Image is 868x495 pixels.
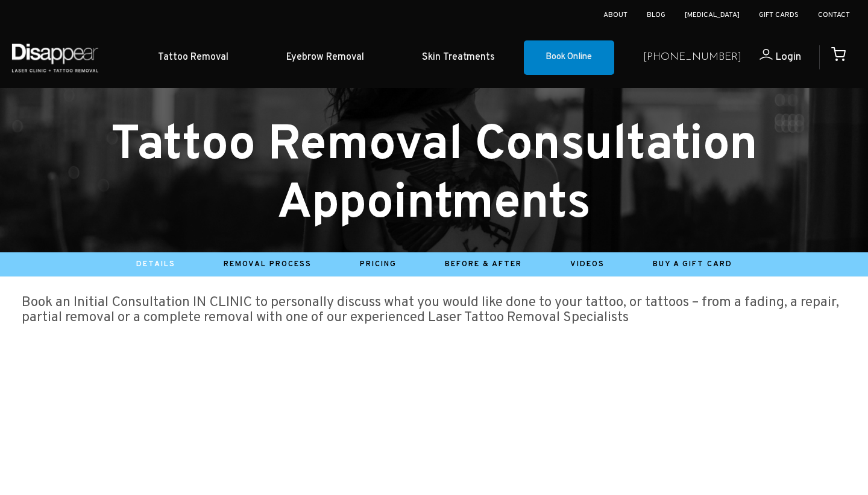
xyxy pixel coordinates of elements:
[524,40,614,75] a: Book Online
[685,10,740,20] a: [MEDICAL_DATA]
[603,10,627,20] a: About
[393,39,524,76] a: Skin Treatments
[818,10,850,20] a: Contact
[759,10,799,20] a: Gift Cards
[224,260,312,269] a: Removal Process
[741,49,801,66] a: Login
[136,260,175,269] a: Details
[129,39,257,76] a: Tattoo Removal
[643,49,741,66] a: [PHONE_NUMBER]
[257,39,393,76] a: Eyebrow Removal
[653,260,732,269] a: Buy A Gift Card
[445,260,522,269] a: Before & After
[360,260,397,269] a: Pricing
[22,294,839,327] big: Book an Initial Consultation IN CLINIC to personally discuss what you would like done to your tat...
[9,36,101,79] img: Disappear - Laser Clinic and Tattoo Removal Services in Sydney, Australia
[647,10,665,20] a: Blog
[111,115,758,235] small: Tattoo Removal Consultation Appointments
[775,50,801,64] span: Login
[570,260,605,269] a: Videos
